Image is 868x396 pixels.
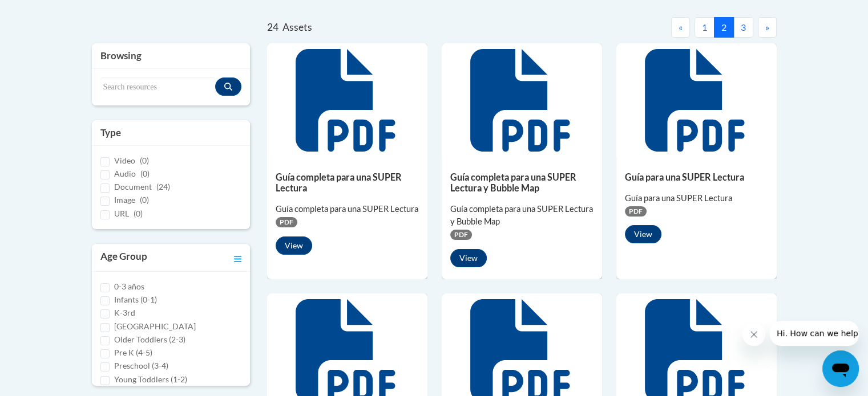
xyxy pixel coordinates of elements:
[450,203,594,228] div: Guía completa para una SUPER Lectura y Bubble Map
[156,182,170,191] span: (24)
[822,350,859,387] iframe: Button to launch messaging window
[114,320,196,333] label: [GEOGRAPHIC_DATA]
[215,77,241,96] button: Search resources
[140,169,150,178] span: (0)
[625,225,661,243] button: View
[282,21,312,33] span: Assets
[695,17,714,38] button: 1
[450,249,487,267] button: View
[742,323,765,346] iframe: Close message
[114,195,135,205] span: Image
[276,236,312,255] button: View
[114,360,168,372] label: Preschool (3-4)
[114,182,152,191] span: Document
[450,230,472,240] span: PDF
[450,172,594,194] h5: Guía completa para una SUPER Lectura y Bubble Map
[671,17,690,38] button: Previous
[276,203,419,215] div: Guía completa para una SUPER Lectura
[114,280,144,293] label: 0-3 años
[679,22,683,32] span: «
[114,307,135,319] label: K-3rd
[114,346,152,359] label: Pre K (4-5)
[276,172,419,194] h5: Guía completa para una SUPER Lectura
[114,209,129,218] span: URL
[758,17,777,38] button: Next
[625,206,647,217] span: PDF
[134,209,143,218] span: (0)
[114,293,157,306] label: Infants (0-1)
[276,217,297,227] span: PDF
[765,22,769,32] span: »
[140,195,149,205] span: (0)
[114,373,187,386] label: Young Toddlers (1-2)
[114,156,135,165] span: Video
[114,333,185,346] label: Older Toddlers (2-3)
[100,49,242,63] h3: Browsing
[625,192,768,205] div: Guía para una SUPER Lectura
[733,17,753,38] button: 3
[140,156,149,165] span: (0)
[100,77,216,97] input: Search resources
[114,169,136,178] span: Audio
[522,17,776,38] nav: Pagination Navigation
[625,172,768,182] h5: Guía para una SUPER Lectura
[234,250,241,266] a: Toggle collapse
[100,126,242,140] h3: Type
[714,17,734,38] button: 2
[267,21,278,33] span: 24
[100,250,147,266] h3: Age Group
[7,8,92,17] span: Hi. How can we help?
[770,321,859,346] iframe: Message from company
